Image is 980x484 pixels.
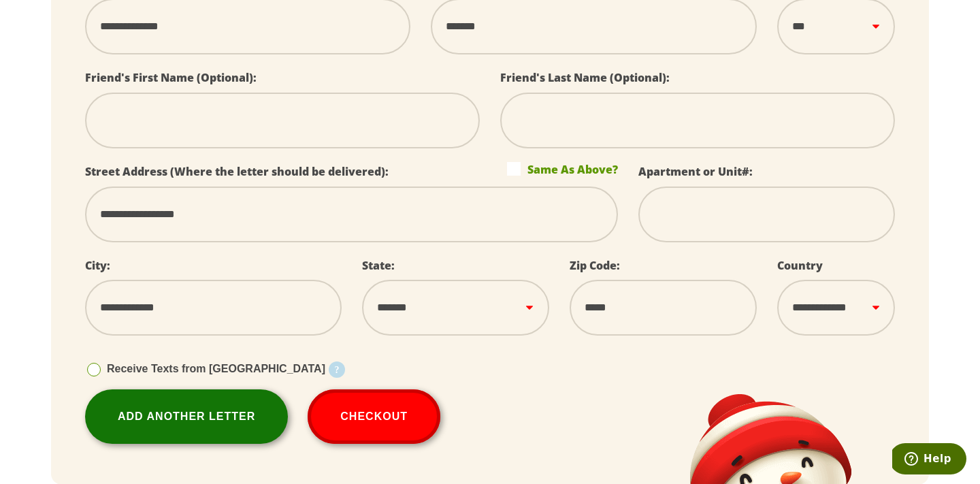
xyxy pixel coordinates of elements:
label: Street Address (Where the letter should be delivered): [85,164,389,179]
label: State: [362,258,395,273]
button: Checkout [308,389,440,444]
label: Apartment or Unit#: [638,164,753,179]
a: Add Another Letter [85,389,288,444]
label: Zip Code: [570,258,620,273]
iframe: Opens a widget where you can find more information [892,443,966,477]
label: Friend's Last Name (Optional): [500,70,670,85]
label: City: [85,258,110,273]
label: Country [777,258,823,273]
label: Same As Above? [507,162,618,176]
span: Receive Texts from [GEOGRAPHIC_DATA] [107,363,325,374]
label: Friend's First Name (Optional): [85,70,257,85]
